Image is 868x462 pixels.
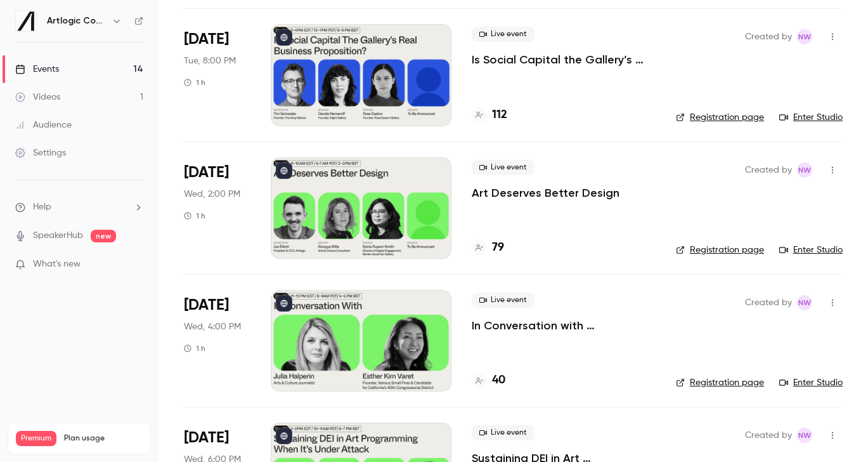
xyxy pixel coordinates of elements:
img: Artlogic Connect 2025 [16,11,36,31]
span: Premium [16,431,56,446]
span: new [91,230,116,242]
span: Created by [745,29,792,44]
a: Registration page [676,111,764,124]
iframe: Noticeable Trigger [128,259,143,270]
a: Is Social Capital the Gallery’s Real Business Proposition? [472,52,656,67]
a: In Conversation with [PERSON_NAME] [472,318,656,333]
span: What's new [33,258,81,271]
a: Enter Studio [779,244,843,256]
span: Live event [472,160,534,175]
span: Natasha Whiffin [797,295,812,310]
a: Enter Studio [779,111,843,124]
span: NW [798,295,811,310]
span: NW [798,29,811,44]
div: 1 h [184,211,205,221]
a: Registration page [676,376,764,389]
span: Plan usage [64,433,143,444]
li: help-dropdown-opener [15,201,143,214]
span: Live event [472,27,534,42]
span: Wed, 2:00 PM [184,188,240,201]
span: Wed, 4:00 PM [184,320,241,333]
span: [DATE] [184,29,229,49]
h4: 112 [492,107,507,124]
a: Enter Studio [779,376,843,389]
div: Settings [15,147,66,159]
span: Help [33,201,51,214]
a: Registration page [676,244,764,256]
div: Events [15,63,59,76]
span: Natasha Whiffin [797,162,812,178]
h4: 40 [492,372,505,389]
div: Sep 17 Wed, 4:00 PM (Europe/London) [184,290,250,392]
a: 112 [472,107,507,124]
a: SpeakerHub [33,229,83,242]
a: 40 [472,372,505,389]
span: NW [798,162,811,178]
span: [DATE] [184,295,229,315]
span: Natasha Whiffin [797,428,812,443]
div: 1 h [184,77,205,88]
h4: 79 [492,239,504,256]
h6: Artlogic Connect 2025 [47,15,107,27]
div: 1 h [184,343,205,353]
div: Videos [15,91,60,103]
span: Natasha Whiffin [797,29,812,44]
a: 79 [472,239,504,256]
span: Created by [745,295,792,310]
div: Sep 16 Tue, 8:00 PM (Europe/London) [184,24,250,126]
span: Tue, 8:00 PM [184,55,236,67]
span: Live event [472,293,534,308]
span: NW [798,428,811,443]
span: [DATE] [184,162,229,183]
span: Created by [745,162,792,178]
div: Sep 17 Wed, 2:00 PM (Europe/London) [184,157,250,259]
a: Art Deserves Better Design [472,185,619,201]
span: Live event [472,425,534,440]
div: Audience [15,119,72,131]
span: [DATE] [184,428,229,448]
span: Created by [745,428,792,443]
